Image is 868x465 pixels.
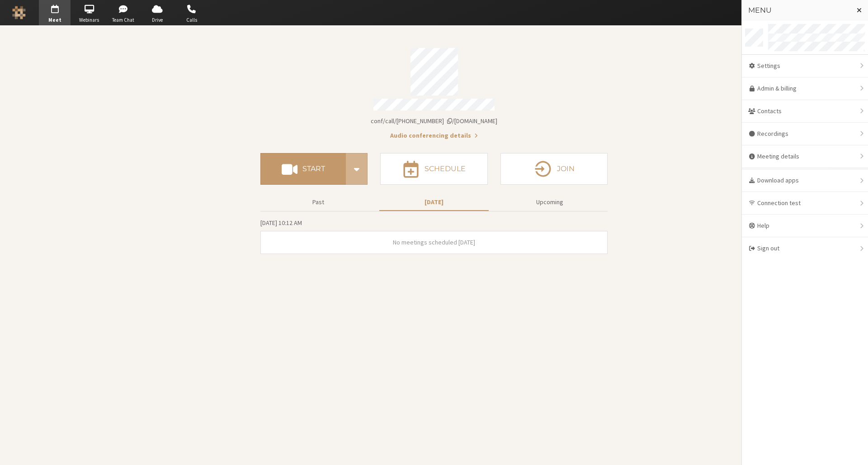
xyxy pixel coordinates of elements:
span: Webinars [73,16,105,24]
button: Audio conferencing details [390,131,478,140]
span: [DATE] 10:12 AM [260,219,302,227]
h4: Schedule [425,165,466,173]
div: Connection test [742,192,868,215]
div: Sign out [742,237,868,259]
section: Today's Meetings [260,218,608,254]
div: Meeting details [742,145,868,168]
div: Recordings [742,123,868,145]
button: Upcoming [495,194,604,210]
div: Help [742,215,868,237]
img: Iotum [12,6,26,19]
div: Settings [742,55,868,77]
span: Team Chat [108,16,139,24]
span: Meet [39,16,71,24]
a: Admin & billing [742,77,868,100]
span: No meetings scheduled [DATE] [393,238,475,246]
div: Contacts [742,100,868,123]
span: Drive [142,16,173,24]
div: Download apps [742,169,868,192]
button: Schedule [380,153,487,185]
h3: Menu [748,6,849,14]
h4: Start [302,165,325,173]
button: [DATE] [379,194,489,210]
div: Start conference options [346,153,368,185]
section: Account details [260,42,608,140]
button: Copy my meeting room linkCopy my meeting room link [371,116,497,126]
button: Join [500,153,608,185]
button: Start [260,153,346,185]
button: Past [264,194,373,210]
h4: Join [557,165,575,173]
span: Copy my meeting room link [371,117,497,125]
span: Calls [176,16,208,24]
